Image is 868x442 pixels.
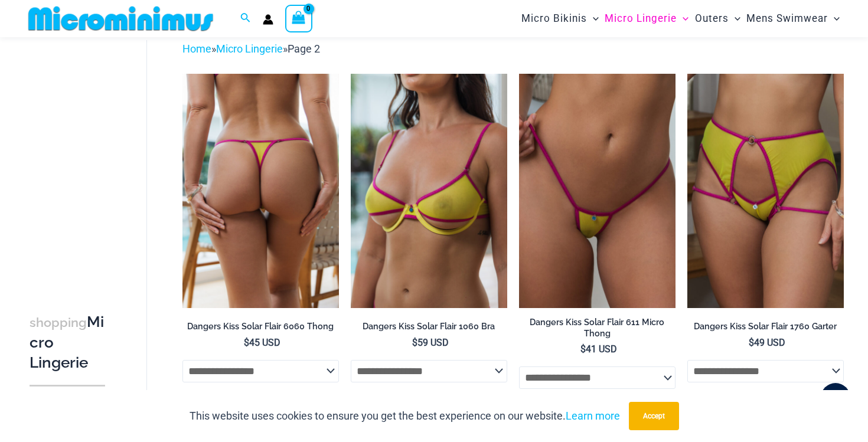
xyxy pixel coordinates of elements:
[746,4,828,34] span: Mens Swimwear
[828,4,840,34] span: Menu Toggle
[566,410,620,422] a: Learn more
[580,343,617,355] bdi: 41 USD
[580,343,586,355] span: $
[30,40,136,276] iframe: TrustedSite Certified
[519,317,676,343] a: Dangers Kiss Solar Flair 611 Micro Thong
[629,402,679,430] button: Accept
[519,317,676,339] h2: Dangers Kiss Solar Flair 611 Micro Thong
[412,337,417,348] span: $
[517,2,844,35] nav: Site Navigation
[182,321,339,332] h2: Dangers Kiss Solar Flair 6060 Thong
[263,14,273,25] a: Account icon link
[351,321,507,336] a: Dangers Kiss Solar Flair 1060 Bra
[587,4,599,34] span: Menu Toggle
[692,4,743,34] a: OutersMenu ToggleMenu Toggle
[602,4,691,34] a: Micro LingerieMenu ToggleMenu Toggle
[518,4,602,34] a: Micro BikinisMenu ToggleMenu Toggle
[351,321,507,332] h2: Dangers Kiss Solar Flair 1060 Bra
[244,337,280,348] bdi: 45 USD
[729,4,740,34] span: Menu Toggle
[216,42,283,55] a: Micro Lingerie
[695,4,729,34] span: Outers
[687,74,844,309] a: Dangers Kiss Solar Flair 6060 Thong 1760 Garter 03Dangers Kiss Solar Flair 6060 Thong 1760 Garter...
[519,74,676,309] a: Dangers Kiss Solar Flair 611 Micro 01Dangers Kiss Solar Flair 611 Micro 02Dangers Kiss Solar Flai...
[749,337,785,348] bdi: 49 USD
[412,337,449,348] bdi: 59 USD
[182,321,339,336] a: Dangers Kiss Solar Flair 6060 Thong
[190,407,620,425] p: This website uses cookies to ensure you get the best experience on our website.
[687,321,844,336] a: Dangers Kiss Solar Flair 1760 Garter
[182,74,339,309] a: Dangers Kiss Solar Flair 6060 Thong 01Dangers Kiss Solar Flair 6060 Thong 02Dangers Kiss Solar Fl...
[605,4,677,34] span: Micro Lingerie
[521,4,587,34] span: Micro Bikinis
[240,11,251,26] a: Search icon link
[743,4,843,34] a: Mens SwimwearMenu ToggleMenu Toggle
[30,315,87,330] span: shopping
[288,42,320,55] span: Page 2
[244,337,249,348] span: $
[182,74,339,309] img: Dangers Kiss Solar Flair 6060 Thong 02
[687,321,844,332] h2: Dangers Kiss Solar Flair 1760 Garter
[30,312,105,372] h3: Micro Lingerie
[351,74,507,309] a: Dangers Kiss Solar Flair 1060 Bra 01Dangers Kiss Solar Flair 1060 Bra 02Dangers Kiss Solar Flair ...
[285,5,312,32] a: View Shopping Cart, empty
[677,4,688,34] span: Menu Toggle
[749,337,754,348] span: $
[182,42,320,55] span: » »
[182,42,211,55] a: Home
[519,74,676,309] img: Dangers Kiss Solar Flair 611 Micro 01
[24,5,218,32] img: MM SHOP LOGO FLAT
[687,74,844,309] img: Dangers Kiss Solar Flair 6060 Thong 1760 Garter 03
[351,74,507,309] img: Dangers Kiss Solar Flair 1060 Bra 01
